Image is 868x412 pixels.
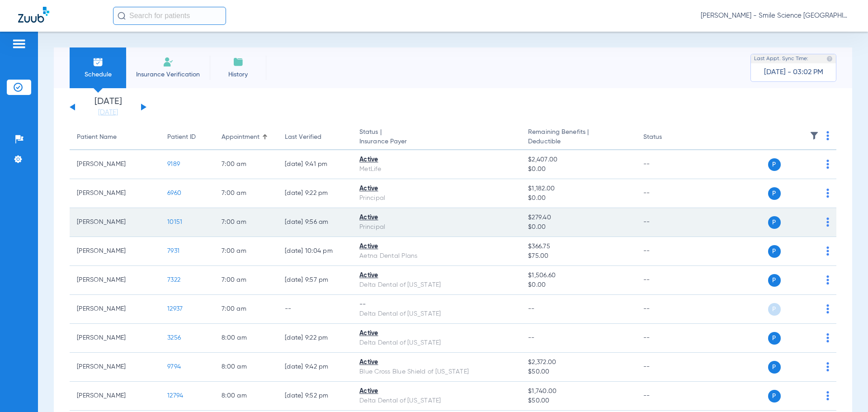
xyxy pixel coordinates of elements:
span: P [768,158,781,171]
td: -- [636,150,697,179]
span: $75.00 [528,251,628,261]
td: [PERSON_NAME] [70,353,160,382]
td: -- [636,266,697,295]
span: $0.00 [528,165,628,174]
td: 8:00 AM [214,324,278,353]
span: P [768,245,781,258]
div: Active [359,213,514,223]
div: Delta Dental of [US_STATE] [359,280,514,290]
span: P [768,303,781,316]
span: Insurance Payer [359,137,514,147]
span: 9189 [167,161,180,167]
div: Delta Dental of [US_STATE] [359,396,514,406]
img: group-dot-blue.svg [826,333,829,342]
td: [DATE] 9:41 PM [278,150,352,179]
img: Schedule [93,57,104,67]
td: [PERSON_NAME] [70,208,160,237]
td: [PERSON_NAME] [70,237,160,266]
span: -- [528,306,535,312]
div: Patient Name [77,133,117,142]
td: [PERSON_NAME] [70,324,160,353]
td: -- [636,237,697,266]
img: last sync help info [826,56,833,62]
div: Active [359,329,514,338]
span: 7322 [167,277,180,283]
div: Delta Dental of [US_STATE] [359,338,514,348]
span: $50.00 [528,367,628,377]
td: [PERSON_NAME] [70,266,160,295]
span: $279.40 [528,213,628,223]
td: -- [636,382,697,411]
td: 7:00 AM [214,237,278,266]
td: [PERSON_NAME] [70,295,160,324]
th: Status [636,125,697,150]
td: -- [278,295,352,324]
span: $1,182.00 [528,184,628,194]
span: Insurance Verification [133,70,203,79]
a: [DATE] [81,108,135,117]
td: [DATE] 9:52 PM [278,382,352,411]
input: Search for patients [113,7,226,25]
span: $0.00 [528,280,628,290]
img: group-dot-blue.svg [826,304,829,313]
div: Active [359,387,514,396]
span: $1,740.00 [528,387,628,396]
span: [DATE] - 03:02 PM [764,68,823,77]
th: Status | [352,125,521,150]
span: $1,506.60 [528,271,628,280]
span: 6960 [167,190,181,196]
td: [DATE] 9:22 PM [278,324,352,353]
div: Appointment [222,133,270,142]
img: group-dot-blue.svg [826,246,829,256]
li: [DATE] [81,97,135,117]
div: Last Verified [285,133,321,142]
td: [PERSON_NAME] [70,382,160,411]
span: 3256 [167,335,181,341]
img: group-dot-blue.svg [826,218,829,227]
div: -- [359,300,514,309]
div: Patient ID [167,133,207,142]
td: 8:00 AM [214,353,278,382]
td: [DATE] 9:22 PM [278,179,352,208]
div: Blue Cross Blue Shield of [US_STATE] [359,367,514,377]
span: P [768,361,781,374]
div: Last Verified [285,133,345,142]
td: 7:00 AM [214,266,278,295]
img: filter.svg [810,131,819,140]
span: P [768,216,781,229]
span: -- [528,335,535,341]
div: Appointment [222,133,259,142]
span: $50.00 [528,396,628,406]
div: Patient ID [167,133,196,142]
td: 7:00 AM [214,295,278,324]
td: [DATE] 9:57 PM [278,266,352,295]
span: P [768,187,781,200]
img: Manual Insurance Verification [163,57,174,67]
span: $2,407.00 [528,155,628,165]
span: 7931 [167,248,179,254]
span: Last Appt. Sync Time: [754,54,808,63]
img: Search Icon [118,12,126,20]
div: Active [359,155,514,165]
div: Patient Name [77,133,153,142]
td: -- [636,295,697,324]
td: [DATE] 9:42 PM [278,353,352,382]
td: 7:00 AM [214,150,278,179]
div: Delta Dental of [US_STATE] [359,309,514,319]
div: Chat Widget [823,369,868,412]
td: -- [636,208,697,237]
td: 7:00 AM [214,208,278,237]
span: 10151 [167,219,182,225]
span: $0.00 [528,223,628,232]
span: 12794 [167,393,183,399]
img: group-dot-blue.svg [826,131,829,140]
span: $366.75 [528,242,628,251]
span: $0.00 [528,194,628,203]
td: -- [636,179,697,208]
td: -- [636,353,697,382]
div: Aetna Dental Plans [359,251,514,261]
img: Zuub Logo [18,7,49,23]
div: Active [359,184,514,194]
div: MetLife [359,165,514,174]
span: $2,372.00 [528,358,628,367]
